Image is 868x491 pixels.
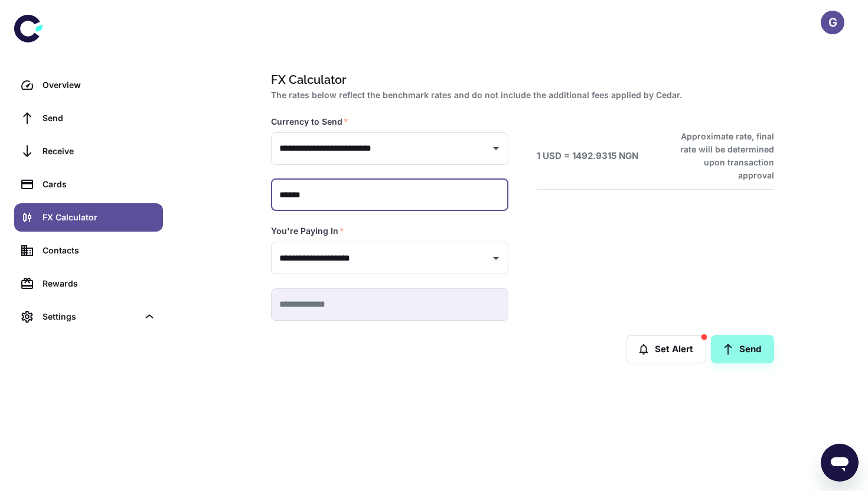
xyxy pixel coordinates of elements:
[43,310,138,323] div: Settings
[43,112,156,125] div: Send
[821,11,844,34] button: G
[14,71,163,99] a: Overview
[43,277,156,290] div: Rewards
[43,244,156,257] div: Contacts
[43,211,156,224] div: FX Calculator
[537,149,638,163] h6: 1 USD = 1492.9315 NGN
[43,178,156,191] div: Cards
[626,335,706,363] button: Set Alert
[14,303,163,331] div: Settings
[711,335,774,363] a: Send
[271,116,348,128] label: Currency to Send
[14,137,163,165] a: Receive
[488,250,504,266] button: Open
[667,130,774,182] h6: Approximate rate, final rate will be determined upon transaction approval
[14,236,163,265] a: Contacts
[821,444,859,482] iframe: Button to launch messaging window
[14,170,163,199] a: Cards
[271,71,769,89] h1: FX Calculator
[14,104,163,132] a: Send
[14,203,163,232] a: FX Calculator
[43,145,156,158] div: Receive
[14,269,163,298] a: Rewards
[43,79,156,92] div: Overview
[488,140,504,157] button: Open
[271,225,344,237] label: You're Paying In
